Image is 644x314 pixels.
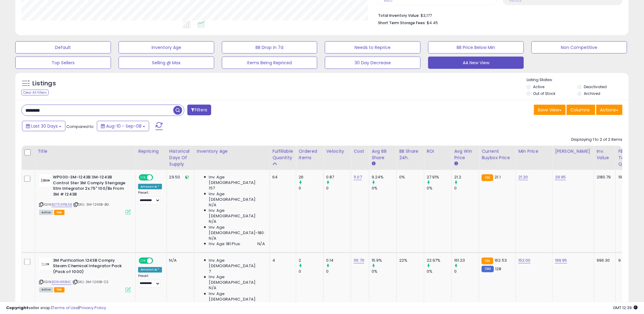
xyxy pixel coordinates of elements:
div: Displaying 1 to 2 of 2 items [572,137,623,143]
label: Archived [584,91,601,96]
div: Historical Days Of Supply [169,148,192,167]
div: 4 [272,258,291,263]
span: | SKU: 3M-1243B-BG [73,202,109,207]
small: FBA [482,258,493,264]
div: 0.14 [326,258,351,263]
span: Inv. Age [DEMOGRAPHIC_DATA]: [209,275,265,286]
div: Repricing [138,148,164,155]
button: Default [15,41,111,54]
div: ASIN: [39,174,131,214]
span: 162.53 [495,257,507,263]
button: Items Being Repriced [222,57,318,69]
span: FBA [54,287,64,293]
div: 0% [427,185,451,191]
div: seller snap | | [6,305,106,311]
small: Avg Win Price. [454,161,458,166]
div: 0 [454,269,479,275]
button: BB Drop in 7d [222,41,318,54]
span: Last 30 Days [31,123,58,129]
a: B0756PBL5B [52,202,72,207]
a: Privacy Policy [79,305,106,311]
span: Inv. Age [DEMOGRAPHIC_DATA]: [209,208,265,219]
div: 9.24% [372,174,396,180]
div: Current Buybox Price [482,148,513,161]
div: Inv. value [597,148,613,161]
span: N/A [258,241,265,247]
span: All listings currently available for purchase on Amazon [39,287,53,293]
span: Inv. Age [DEMOGRAPHIC_DATA]: [209,258,265,269]
b: Short Term Storage Fees: [378,20,426,25]
div: 29.50 [169,174,190,180]
button: AA New View [428,57,524,69]
button: Filters [187,105,211,115]
label: Active [533,84,544,89]
span: Compared to: [66,124,94,129]
b: WP000-3M-1243B 3M-1243B Control Ster 3M Comply Sterigage Stm Integrator 2x.75" 100/Bx From 3M # 1... [53,174,127,199]
span: Inv. Age [DEMOGRAPHIC_DATA]: [209,191,265,202]
span: N/A [209,236,216,241]
span: 128 [495,266,502,272]
p: Listing States: [527,77,629,83]
span: OFF [152,175,162,180]
span: ON [139,175,147,180]
div: 2180.79 [597,174,611,180]
b: 3M Purification 1243B Comply Steam Chemical Integrator Pack (Pack of 1000) [53,258,127,276]
span: N/A [209,219,216,224]
li: $3,177 [378,11,618,19]
div: 0 [299,269,323,275]
span: Inv. Age 181 Plus: [209,241,241,247]
span: 7 [209,269,211,275]
div: Inventory Age [197,148,267,155]
div: Preset: [138,191,162,204]
div: Velocity [326,148,348,155]
span: 157 [209,185,215,191]
div: 15.9% [372,258,396,263]
div: FBA Total Qty [618,148,630,167]
img: 31LQmFznVhL._SL40_.jpg [39,174,51,187]
div: 197 [618,174,628,180]
a: 29.95 [555,174,566,180]
h5: Listings [32,79,56,88]
label: Deactivated [584,84,607,89]
div: Min Price [518,148,550,155]
span: 21.1 [495,174,501,180]
a: 199.95 [555,257,567,264]
button: Inventory Age [119,41,214,54]
a: 110.70 [354,257,364,264]
span: N/A [209,202,216,208]
div: [PERSON_NAME] [555,148,591,155]
button: Actions [596,105,623,115]
label: Out of Stock [533,91,555,96]
small: Avg BB Share. [372,161,375,166]
div: 0 [326,185,351,191]
button: Save View [534,105,566,115]
span: Aug-10 - Sep-08 [106,123,142,129]
a: 21.20 [518,174,528,180]
small: FBM [482,266,494,272]
button: Non Competitive [532,41,627,54]
div: ROI [427,148,449,155]
div: 64 [272,174,291,180]
div: 0% [372,185,396,191]
a: 11.07 [354,174,362,180]
div: Avg BB Share [372,148,394,161]
div: BB Share 24h. [399,148,421,161]
span: | SKU: 3M-1243B-CS [72,280,109,285]
div: Title [38,148,133,155]
button: Last 30 Days [22,121,65,131]
a: Terms of Use [52,305,78,311]
span: Inv. Age [DEMOGRAPHIC_DATA]-180: [209,225,265,236]
button: 30 Day Decrease [325,57,421,69]
div: 161.23 [454,258,479,263]
img: 31Dtw4v8laL._SL40_.jpg [39,258,51,270]
a: B01N4IRBNC [52,280,72,285]
span: All listings currently available for purchase on Amazon [39,210,53,215]
div: Cost [354,148,366,155]
div: 9 [618,258,628,263]
div: N/A [169,258,190,263]
button: Top Sellers [15,57,111,69]
span: OFF [152,258,162,264]
div: Amazon AI * [138,184,162,189]
div: 0% [372,269,396,275]
button: Needs to Reprice [325,41,421,54]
